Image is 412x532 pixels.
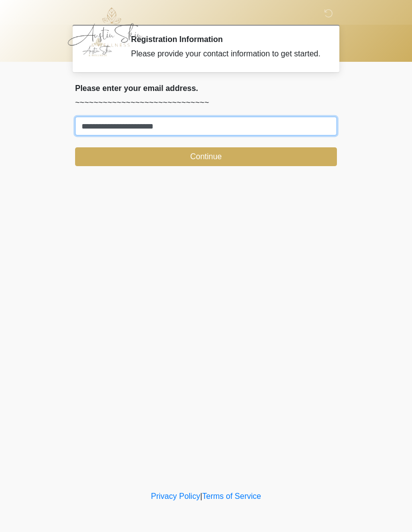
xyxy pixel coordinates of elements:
[65,7,153,47] img: Austin Skin & Wellness Logo
[75,147,337,166] button: Continue
[200,492,202,500] a: |
[202,492,261,500] a: Terms of Service
[75,97,337,109] p: ~~~~~~~~~~~~~~~~~~~~~~~~~~~~~
[75,84,337,93] h2: Please enter your email address.
[151,492,201,500] a: Privacy Policy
